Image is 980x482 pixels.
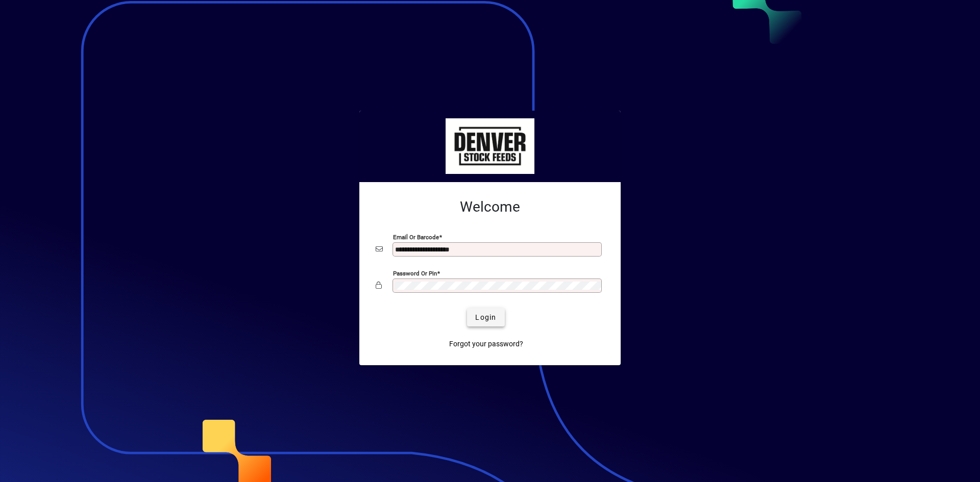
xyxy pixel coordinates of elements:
span: Forgot your password? [449,339,523,349]
a: Forgot your password? [445,335,527,353]
mat-label: Email or Barcode [393,234,439,241]
mat-label: Password or Pin [393,270,437,277]
button: Login [467,308,504,326]
h2: Welcome [376,198,604,216]
span: Login [475,312,496,323]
